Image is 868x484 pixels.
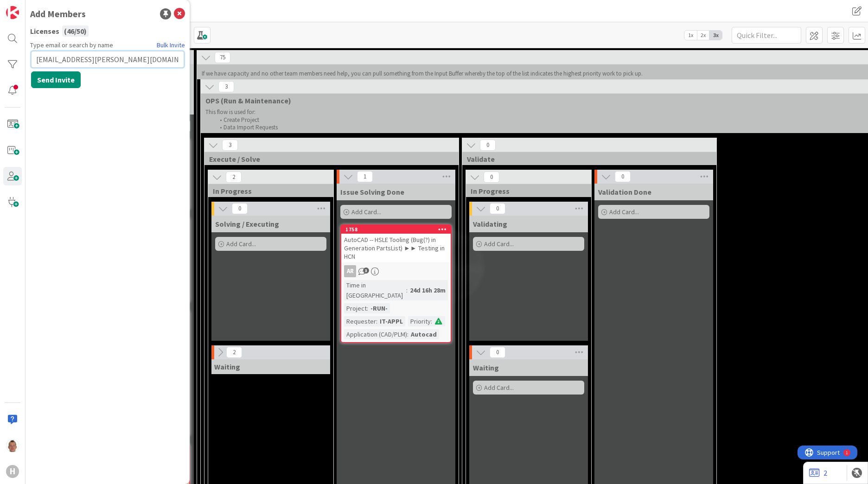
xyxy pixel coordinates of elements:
span: 0 [615,171,631,182]
div: AutoCAD -- HSLE Tooling (Bug(?) in Generation PartsList) ►► Testing in HCN [341,234,451,262]
a: 2 [809,467,827,478]
span: 1x [684,31,697,40]
div: Priority [408,316,431,326]
span: Issue Solving Done [340,187,404,197]
span: : [407,329,408,339]
span: Add Card... [484,383,514,392]
div: Application (CAD/PLM) [344,329,407,339]
span: 0 [232,203,248,214]
div: 1758 [341,225,451,234]
span: 1 [357,171,373,182]
div: Project [344,303,367,313]
span: In Progress [213,186,322,196]
input: Quick Filter... [732,27,801,44]
span: Add Card... [351,208,381,216]
div: Add Members [30,7,86,21]
div: AR [344,265,356,277]
span: Add Card... [484,240,514,248]
span: Add Card... [226,240,256,248]
span: 3x [709,31,722,40]
span: Execute / Solve [209,154,447,164]
div: AR [341,265,451,277]
span: Waiting [473,363,499,372]
span: Waiting [214,362,240,371]
button: Send Invite [31,71,81,88]
img: Visit kanbanzone.com [6,6,19,19]
span: : [406,285,408,295]
span: Solving / Executing [215,219,279,229]
div: Time in [GEOGRAPHIC_DATA] [344,280,406,300]
span: 2 [226,347,242,358]
span: : [376,316,377,326]
span: 0 [480,140,496,151]
span: 0 [490,203,505,214]
span: 0 [490,347,505,358]
div: ( 46 / 50 ) [62,25,89,37]
div: 24d 16h 28m [408,285,448,295]
div: -RUN- [368,303,390,313]
div: 1758AutoCAD -- HSLE Tooling (Bug(?) in Generation PartsList) ►► Testing in HCN [341,225,451,262]
span: Validating [473,219,507,229]
span: 2x [697,31,709,40]
span: : [367,303,368,313]
a: Bulk Invite [157,40,185,50]
div: 1 [48,4,51,11]
img: TJ [6,439,19,452]
span: 3 [363,267,369,274]
div: Autocad [408,329,439,339]
span: Licenses [30,25,59,37]
a: 1758AutoCAD -- HSLE Tooling (Bug(?) in Generation PartsList) ►► Testing in HCNARTime in [GEOGRAPH... [340,224,452,343]
div: IT-APPL [377,316,405,326]
span: 2 [226,172,242,183]
div: H [6,465,19,478]
div: Requester [344,316,376,326]
span: Validate [467,154,705,164]
span: Type email or search by name [30,40,113,50]
span: : [431,316,432,326]
span: 0 [484,172,499,183]
span: In Progress [471,186,580,196]
span: Support [19,1,42,13]
span: 3 [222,140,238,151]
div: 1758 [345,226,451,233]
span: 3 [218,81,234,92]
span: Validation Done [598,187,651,197]
span: 75 [215,52,230,63]
span: Add Card... [609,208,639,216]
